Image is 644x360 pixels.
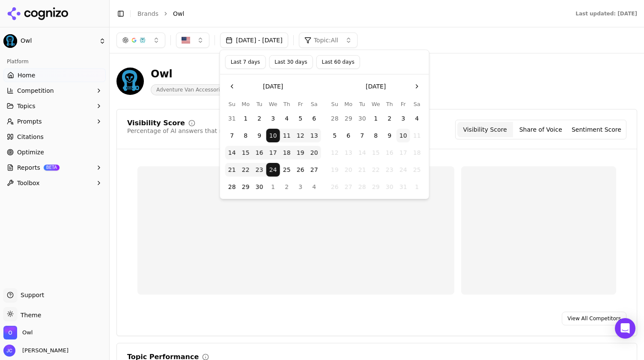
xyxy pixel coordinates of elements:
[266,112,280,125] button: Wednesday, September 3rd, 2025
[127,127,279,135] div: Percentage of AI answers that mention your brand
[280,129,294,142] button: Thursday, September 11th, 2025, selected
[266,163,280,177] button: Wednesday, September 24th, 2025, selected
[280,163,294,177] button: Thursday, September 25th, 2025
[17,117,42,126] span: Prompts
[225,112,239,125] button: Sunday, August 31st, 2025
[328,100,342,108] th: Sunday
[3,345,15,357] img: Jeff Clemishaw
[17,163,40,172] span: Reports
[397,129,410,142] button: Today, Friday, October 10th, 2025
[3,161,106,174] button: ReportsBETA
[3,55,106,68] div: Platform
[17,133,44,141] span: Citations
[3,34,17,48] img: Owl
[355,100,369,108] th: Tuesday
[253,146,266,159] button: Tuesday, September 16th, 2025, selected
[127,120,185,127] div: Visibility Score
[266,146,280,159] button: Wednesday, September 17th, 2025, selected
[383,100,397,108] th: Thursday
[225,180,239,194] button: Sunday, September 28th, 2025
[314,36,338,44] span: Topic: All
[151,84,231,95] span: Adventure Van Accessories
[182,36,190,44] img: United States
[225,163,239,177] button: Sunday, September 21st, 2025, selected
[457,122,513,137] button: Visibility Score
[355,129,369,142] button: Tuesday, October 7th, 2025
[410,100,424,108] th: Saturday
[3,326,33,339] button: Open organization switcher
[328,112,342,125] button: Sunday, September 28th, 2025
[220,32,288,48] button: [DATE] - [DATE]
[17,148,44,156] span: Optimize
[269,55,313,69] button: Last 30 days
[280,112,294,125] button: Thursday, September 4th, 2025
[19,347,69,354] span: [PERSON_NAME]
[575,10,637,17] div: Last updated: [DATE]
[369,129,383,142] button: Wednesday, October 8th, 2025
[18,71,35,80] span: Home
[253,163,266,177] button: Tuesday, September 23rd, 2025, selected
[239,146,253,159] button: Monday, September 15th, 2025, selected
[137,10,158,17] a: Brands
[562,312,626,325] a: View All Competitors
[137,9,558,18] nav: breadcrumb
[569,122,624,137] button: Sentiment Score
[151,67,231,81] div: Owl
[410,112,424,125] button: Saturday, October 4th, 2025
[21,37,95,45] span: Owl
[17,102,36,110] span: Topics
[225,146,239,159] button: Sunday, September 14th, 2025, selected
[307,100,321,108] th: Saturday
[3,176,106,190] button: Toolbox
[239,129,253,142] button: Monday, September 8th, 2025
[294,129,307,142] button: Friday, September 12th, 2025, selected
[383,112,397,125] button: Thursday, October 2nd, 2025
[3,145,106,159] a: Optimize
[266,100,280,108] th: Wednesday
[266,129,280,142] button: Wednesday, September 10th, 2025, selected
[239,163,253,177] button: Monday, September 22nd, 2025, selected
[342,112,355,125] button: Monday, September 29th, 2025
[397,112,410,125] button: Friday, October 3rd, 2025
[239,100,253,108] th: Monday
[294,112,307,125] button: Friday, September 5th, 2025
[369,100,383,108] th: Wednesday
[239,180,253,194] button: Monday, September 29th, 2025
[615,318,635,339] div: Open Intercom Messenger
[294,180,307,194] button: Friday, October 3rd, 2025
[17,291,44,299] span: Support
[316,55,360,69] button: Last 60 days
[17,179,40,187] span: Toolbox
[3,99,106,113] button: Topics
[307,163,321,177] button: Saturday, September 27th, 2025
[410,80,424,93] button: Go to the Next Month
[513,122,569,137] button: Share of Voice
[294,100,307,108] th: Friday
[17,86,54,95] span: Competition
[253,112,266,125] button: Tuesday, September 2nd, 2025
[225,55,266,69] button: Last 7 days
[3,130,106,144] a: Citations
[44,165,60,171] span: BETA
[280,100,294,108] th: Thursday
[116,68,144,95] img: Owl
[3,68,106,82] a: Home
[253,129,266,142] button: Tuesday, September 9th, 2025
[280,146,294,159] button: Thursday, September 18th, 2025, selected
[328,129,342,142] button: Sunday, October 5th, 2025
[369,112,383,125] button: Wednesday, October 1st, 2025
[3,115,106,128] button: Prompts
[397,100,410,108] th: Friday
[22,329,33,336] span: Owl
[173,9,184,18] span: Owl
[307,112,321,125] button: Saturday, September 6th, 2025
[355,112,369,125] button: Tuesday, September 30th, 2025
[307,129,321,142] button: Saturday, September 13th, 2025, selected
[280,180,294,194] button: Thursday, October 2nd, 2025
[225,100,321,194] table: September 2025
[253,180,266,194] button: Tuesday, September 30th, 2025
[307,180,321,194] button: Saturday, October 4th, 2025
[3,326,17,339] img: Owl
[294,163,307,177] button: Friday, September 26th, 2025
[3,345,69,357] button: Open user button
